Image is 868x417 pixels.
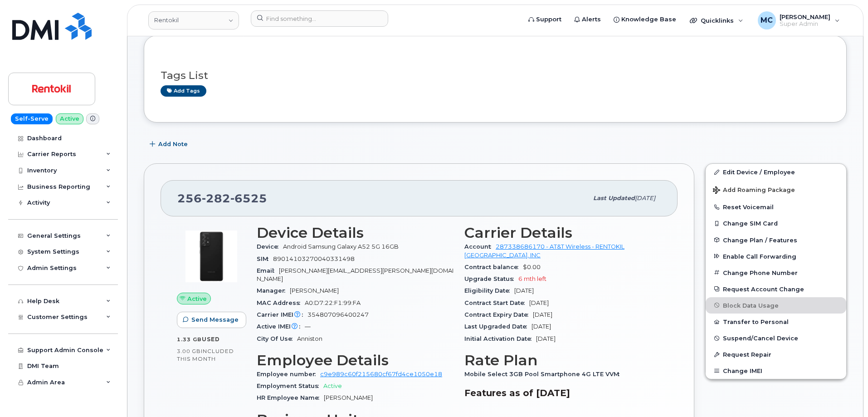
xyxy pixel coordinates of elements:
[706,164,846,180] a: Edit Device / Employee
[568,10,607,29] a: Alerts
[320,371,442,378] a: c9e989c60f215680cf67fd4ce1050e18
[780,20,830,28] span: Super Admin
[533,311,552,318] span: [DATE]
[307,311,369,318] span: 354807096400247
[464,264,523,270] span: Contract balance
[161,70,830,81] h3: Tags List
[706,330,846,346] button: Suspend/Cancel Device
[257,267,454,282] span: [PERSON_NAME][EMAIL_ADDRESS][PERSON_NAME][DOMAIN_NAME]
[635,195,655,201] span: [DATE]
[464,352,661,368] h3: Rate Plan
[706,199,846,215] button: Reset Voicemail
[706,248,846,265] button: Enable Call Forwarding
[191,315,239,324] span: Send Message
[464,335,536,342] span: Initial Activation Date
[161,85,206,97] a: Add tags
[706,363,846,379] button: Change IMEI
[257,394,324,401] span: HR Employee Name
[706,180,846,199] button: Add Roaming Package
[257,267,279,274] span: Email
[723,253,796,260] span: Enable Call Forwarding
[257,311,307,318] span: Carrier IMEI
[177,348,201,354] span: 3.00 GB
[464,243,624,258] a: 287338686170 - AT&T Wireless - RENTOKIL [GEOGRAPHIC_DATA], INC
[706,265,846,281] button: Change Phone Number
[148,11,239,29] a: Rentokil
[230,191,267,205] span: 6525
[706,215,846,231] button: Change SIM Card
[257,243,283,250] span: Device
[305,299,361,306] span: A0:D7:22:F1:99:FA
[464,388,661,398] h3: Features as of [DATE]
[177,348,234,363] span: included this month
[251,10,388,27] input: Find something...
[607,10,683,29] a: Knowledge Base
[158,140,188,148] span: Add Note
[536,335,556,342] span: [DATE]
[683,11,750,29] div: Quicklinks
[187,294,207,303] span: Active
[257,371,320,378] span: Employee number
[532,323,551,330] span: [DATE]
[202,191,230,205] span: 282
[464,323,532,330] span: Last Upgraded Date
[522,10,568,29] a: Support
[305,323,311,330] span: —
[202,336,220,343] span: used
[723,236,797,243] span: Change Plan / Features
[464,275,518,282] span: Upgrade Status
[144,136,195,152] button: Add Note
[523,264,541,270] span: $0.00
[621,15,676,24] span: Knowledge Base
[257,299,305,306] span: MAC Address
[593,195,635,201] span: Last updated
[713,186,795,195] span: Add Roaming Package
[257,352,454,368] h3: Employee Details
[297,335,322,342] span: Anniston
[257,383,323,389] span: Employment Status
[283,243,399,250] span: Android Samsung Galaxy A52 5G 16GB
[706,346,846,363] button: Request Repair
[177,336,202,343] span: 1.33 GB
[829,378,861,410] iframe: Messenger Launcher
[290,287,339,294] span: [PERSON_NAME]
[706,297,846,314] button: Block Data Usage
[257,335,297,342] span: City Of Use
[184,229,239,284] img: image20231002-3703462-2e78ka.jpeg
[464,287,514,294] span: Eligibility Date
[464,299,529,306] span: Contract Start Date
[257,287,290,294] span: Manager
[706,314,846,330] button: Transfer to Personal
[464,371,624,378] span: Mobile Select 3GB Pool Smartphone 4G LTE VVM
[529,299,549,306] span: [DATE]
[177,191,267,205] span: 256
[273,255,355,262] span: 89014103270040331498
[518,275,546,282] span: 6 mth left
[751,11,846,29] div: Marty Courter
[706,281,846,297] button: Request Account Change
[323,383,342,389] span: Active
[324,394,373,401] span: [PERSON_NAME]
[464,225,661,241] h3: Carrier Details
[514,287,534,294] span: [DATE]
[257,323,305,330] span: Active IMEI
[464,311,533,318] span: Contract Expiry Date
[706,232,846,248] button: Change Plan / Features
[536,15,561,24] span: Support
[582,15,601,24] span: Alerts
[257,255,273,262] span: SIM
[723,335,798,342] span: Suspend/Cancel Device
[761,15,773,26] span: MC
[257,225,454,241] h3: Device Details
[464,243,496,250] span: Account
[701,17,734,24] span: Quicklinks
[177,312,246,328] button: Send Message
[780,13,830,20] span: [PERSON_NAME]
